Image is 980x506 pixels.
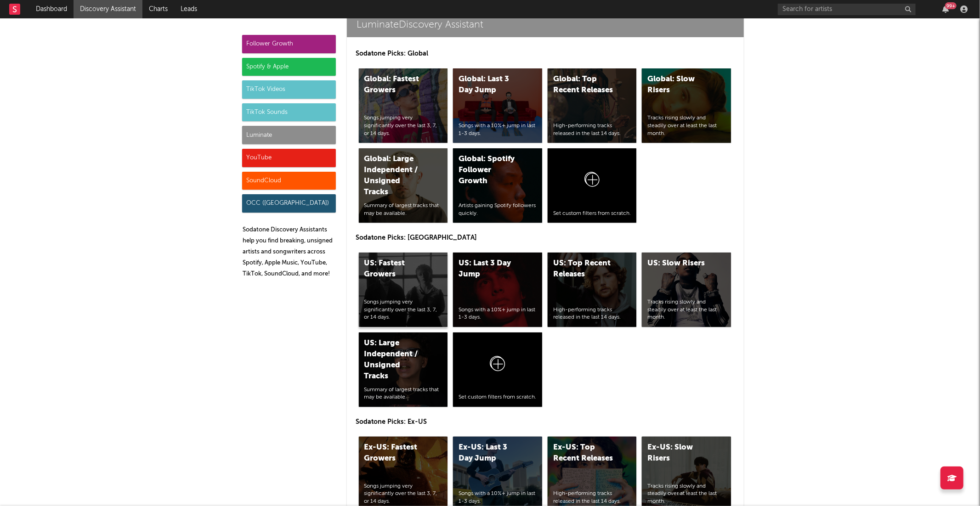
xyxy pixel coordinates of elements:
div: High-performing tracks released in the last 14 days. [553,490,631,506]
div: OCC ([GEOGRAPHIC_DATA]) [242,194,336,213]
a: US: Last 3 Day JumpSongs with a 10%+ jump in last 1-3 days. [453,253,542,327]
div: US: Top Recent Releases [553,258,616,280]
div: Ex-US: Last 3 Day Jump [459,442,521,464]
div: SoundCloud [242,172,336,190]
a: US: Large Independent / Unsigned TracksSummary of largest tracks that may be available. [359,332,448,407]
div: High-performing tracks released in the last 14 days. [553,122,631,138]
a: Global: Last 3 Day JumpSongs with a 10%+ jump in last 1-3 days. [453,68,542,143]
div: Artists gaining Spotify followers quickly. [459,202,537,218]
a: Global: Slow RisersTracks rising slowly and steadily over at least the last month. [642,68,731,143]
a: Set custom filters from scratch. [548,148,637,223]
div: Songs with a 10%+ jump in last 1-3 days. [459,122,537,138]
div: Spotify & Apple [242,58,336,76]
div: Songs with a 10%+ jump in last 1-3 days. [459,306,537,322]
div: Follower Growth [242,35,336,53]
a: Global: Spotify Follower GrowthArtists gaining Spotify followers quickly. [453,148,542,223]
div: US: Fastest Growers [364,258,427,280]
div: Ex-US: Slow Risers [647,442,710,464]
div: Global: Spotify Follower Growth [459,154,521,187]
div: Set custom filters from scratch. [553,210,631,218]
a: US: Slow RisersTracks rising slowly and steadily over at least the last month. [642,253,731,327]
div: Songs jumping very significantly over the last 3, 7, or 14 days. [364,483,442,506]
button: 99+ [942,6,949,13]
div: 99 + [945,2,957,9]
div: Global: Last 3 Day Jump [459,74,521,96]
div: Global: Fastest Growers [364,74,427,96]
div: Summary of largest tracks that may be available. [364,202,442,218]
p: Sodatone Picks: [GEOGRAPHIC_DATA] [356,232,735,243]
a: US: Top Recent ReleasesHigh-performing tracks released in the last 14 days. [548,253,637,327]
div: US: Last 3 Day Jump [459,258,521,280]
div: Songs jumping very significantly over the last 3, 7, or 14 days. [364,114,442,137]
div: Tracks rising slowly and steadily over at least the last month. [647,114,725,137]
a: Global: Top Recent ReleasesHigh-performing tracks released in the last 14 days. [548,68,637,143]
div: Ex-US: Fastest Growers [364,442,427,464]
div: Songs jumping very significantly over the last 3, 7, or 14 days. [364,298,442,321]
input: Search for artists [778,4,916,15]
div: TikTok Videos [242,80,336,99]
div: Global: Large Independent / Unsigned Tracks [364,154,427,198]
div: US: Large Independent / Unsigned Tracks [364,338,427,382]
div: Ex-US: Top Recent Releases [553,442,616,464]
p: Sodatone Picks: Ex-US [356,416,735,427]
a: Global: Fastest GrowersSongs jumping very significantly over the last 3, 7, or 14 days. [359,68,448,143]
a: US: Fastest GrowersSongs jumping very significantly over the last 3, 7, or 14 days. [359,253,448,327]
div: High-performing tracks released in the last 14 days. [553,306,631,322]
div: YouTube [242,149,336,167]
a: Global: Large Independent / Unsigned TracksSummary of largest tracks that may be available. [359,148,448,223]
div: Global: Slow Risers [647,74,710,96]
div: Tracks rising slowly and steadily over at least the last month. [647,483,725,506]
div: Songs with a 10%+ jump in last 1-3 days. [459,490,537,506]
p: Sodatone Picks: Global [356,48,735,59]
div: Set custom filters from scratch. [459,394,537,401]
div: TikTok Sounds [242,103,336,122]
a: LuminateDiscovery Assistant [347,12,744,37]
div: Summary of largest tracks that may be available. [364,386,442,402]
div: US: Slow Risers [647,258,710,269]
div: Tracks rising slowly and steadily over at least the last month. [647,298,725,321]
div: Global: Top Recent Releases [553,74,616,96]
a: Set custom filters from scratch. [453,332,542,407]
div: Luminate [242,126,336,144]
p: Sodatone Discovery Assistants help you find breaking, unsigned artists and songwriters across Spo... [243,225,336,280]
